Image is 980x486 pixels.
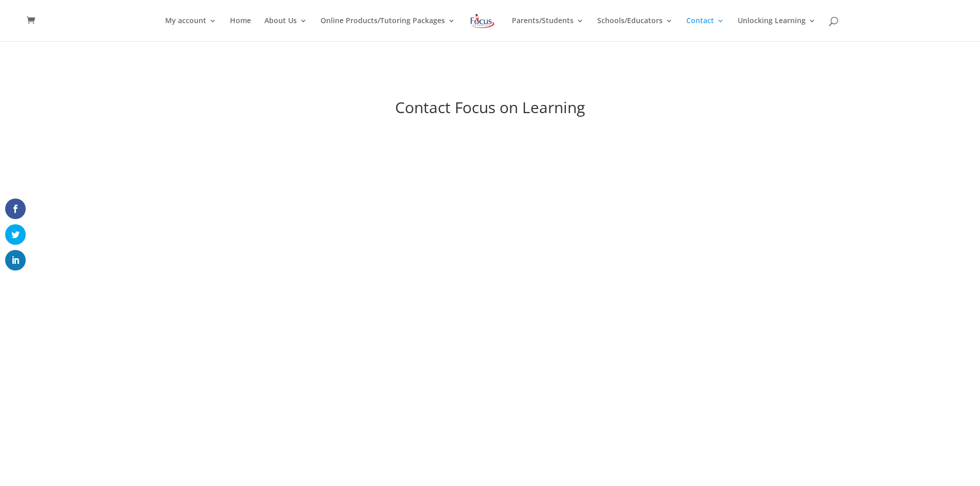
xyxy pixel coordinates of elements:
[738,17,816,41] a: Unlocking Learning
[165,17,217,41] a: My account
[212,100,768,120] h1: Contact Focus on Learning
[230,17,251,41] a: Home
[264,17,307,41] a: About Us
[469,12,496,30] img: Focus on Learning
[320,17,455,41] a: Online Products/Tutoring Packages
[597,17,673,41] a: Schools/Educators
[512,17,584,41] a: Parents/Students
[686,17,724,41] a: Contact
